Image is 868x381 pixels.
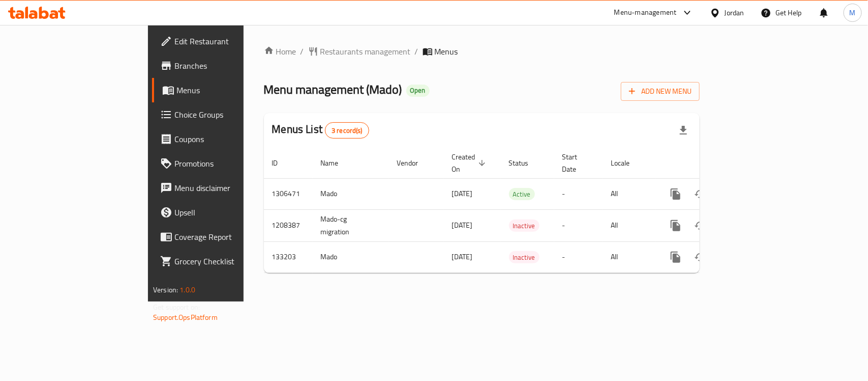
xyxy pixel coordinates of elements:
li: / [415,45,418,58]
a: Choice Groups [152,102,293,127]
a: Upsell [152,200,293,225]
span: Status [509,157,542,169]
span: ID [272,157,291,169]
li: / [301,45,304,58]
td: Mado-cg migration [313,209,389,241]
a: Coupons [152,127,293,151]
div: Total records count [325,122,369,139]
span: Upsell [174,206,285,219]
td: All [603,178,655,209]
span: [DATE] [452,219,473,232]
span: Menus [435,45,458,58]
span: Created On [452,151,489,175]
span: [DATE] [452,187,473,200]
button: Add New Menu [621,82,700,101]
span: Get support on: [153,301,200,314]
div: Menu-management [614,7,677,19]
a: Menu disclaimer [152,176,293,200]
div: Inactive [509,251,540,263]
span: Start Date [562,151,591,175]
button: Change Status [688,182,712,206]
span: Inactive [509,220,540,232]
div: Export file [671,118,696,143]
button: more [664,182,688,206]
a: Branches [152,53,293,78]
span: Restaurants management [320,45,411,58]
span: Locale [611,157,643,169]
a: Edit Restaurant [152,29,293,53]
span: Inactive [509,252,540,263]
span: Add New Menu [629,85,692,98]
span: Branches [174,60,285,72]
td: All [603,209,655,241]
table: enhanced table [264,148,769,273]
span: Edit Restaurant [174,35,285,47]
span: [DATE] [452,250,473,263]
a: Menus [152,78,293,102]
span: 3 record(s) [325,126,369,135]
span: Menu disclaimer [174,182,285,194]
td: - [554,178,603,209]
span: Grocery Checklist [174,255,285,267]
span: Active [509,188,535,200]
button: Change Status [688,213,712,238]
div: Jordan [725,7,744,18]
button: Change Status [688,245,712,269]
span: Menus [176,84,285,96]
span: Name [321,157,352,169]
div: Open [406,85,430,97]
td: All [603,241,655,273]
td: - [554,209,603,241]
a: Support.OpsPlatform [153,311,218,324]
h2: Menus List [272,122,369,139]
a: Promotions [152,151,293,176]
a: Coverage Report [152,225,293,249]
span: Vendor [397,157,432,169]
span: Menu management ( Mado ) [264,78,402,101]
td: - [554,241,603,273]
span: Open [406,86,430,95]
button: more [664,213,688,238]
span: Version: [153,283,178,296]
button: more [664,245,688,269]
span: Choice Groups [174,108,285,121]
a: Restaurants management [308,45,411,58]
span: Coupons [174,133,285,145]
span: 1.0.0 [179,283,195,296]
nav: breadcrumb [264,45,700,58]
td: Mado [313,241,389,273]
th: Actions [655,148,769,179]
span: Coverage Report [174,231,285,243]
div: Active [509,188,535,200]
a: Grocery Checklist [152,249,293,274]
td: Mado [313,178,389,209]
span: Promotions [174,157,285,170]
span: M [850,7,856,18]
